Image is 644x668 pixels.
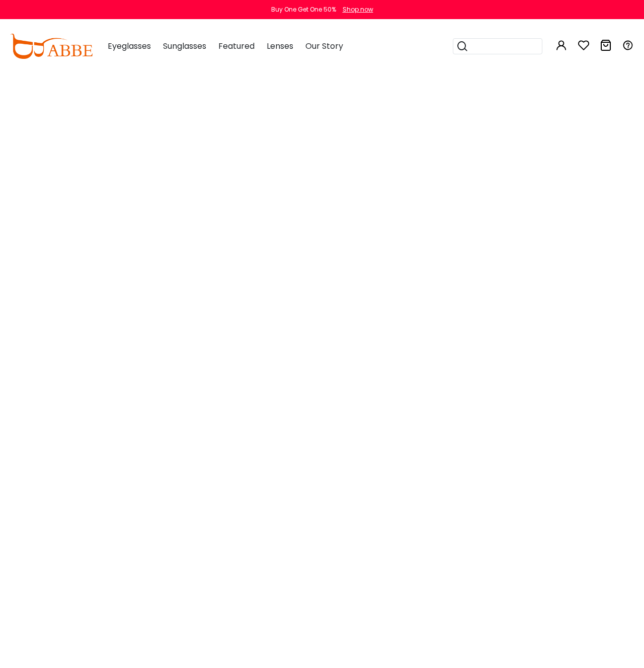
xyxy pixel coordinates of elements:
[343,5,373,14] div: Shop now
[305,40,343,52] span: Our Story
[267,40,293,52] span: Lenses
[338,5,373,14] a: Shop now
[108,40,151,52] span: Eyeglasses
[218,40,255,52] span: Featured
[10,34,93,59] img: abbeglasses.com
[271,5,336,14] div: Buy One Get One 50%
[163,40,206,52] span: Sunglasses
